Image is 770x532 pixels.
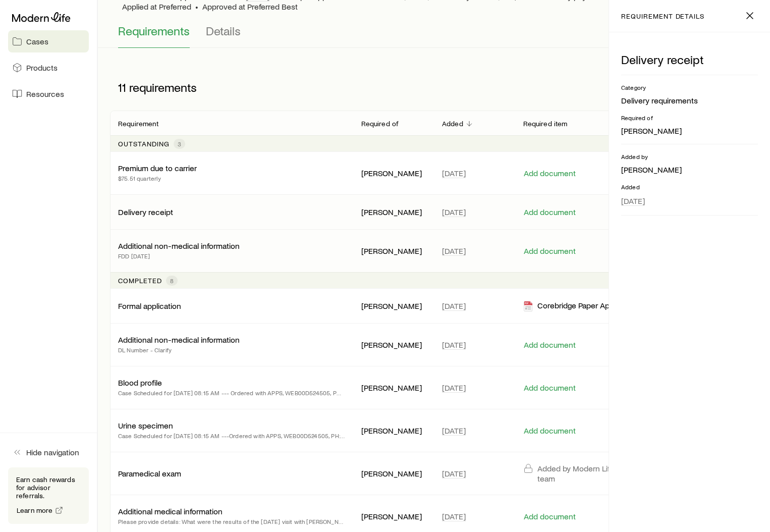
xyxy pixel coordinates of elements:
span: [DATE] [442,340,466,350]
button: Add document [523,340,576,350]
button: Add document [523,246,576,256]
p: [PERSON_NAME] [361,301,426,311]
p: Completed [118,277,162,285]
p: $75.51 quarterly [118,173,197,183]
p: Required of [361,120,399,128]
p: Added [621,183,758,191]
p: Please provide details: What were the results of the [DATE] visit with [PERSON_NAME]? [118,516,345,526]
a: Products [8,57,89,79]
span: [DATE] [442,468,466,478]
span: [DATE] [442,301,466,311]
span: Requirements [118,24,190,38]
p: [PERSON_NAME] [621,165,758,175]
p: Category [621,83,758,91]
span: 3 [178,140,181,148]
span: Cases [26,36,48,46]
span: [DATE] [442,383,466,393]
p: [PERSON_NAME] [361,468,426,478]
span: • [195,2,198,12]
div: Corebridge Paper App [523,300,614,312]
p: Additional medical information [118,506,223,516]
p: Additional non-medical information [118,241,240,251]
p: [PERSON_NAME] [361,511,426,521]
p: Earn cash rewards for advisor referrals. [16,475,81,500]
p: Case Scheduled for [DATE] 08:15 AM ---Ordered with APPS, WEB00D524505, PH: [PHONE_NUMBER] [118,431,345,441]
span: [DATE] [442,246,466,256]
p: Added by Modern Life team [537,463,629,484]
p: Paramedical exam [118,468,181,478]
p: Formal application [118,301,181,311]
p: Premium due to carrier [118,163,197,173]
span: Hide navigation [26,447,79,457]
p: Delivery receipt [621,52,758,67]
p: [PERSON_NAME] [361,246,426,256]
span: [DATE] [442,511,466,521]
p: [PERSON_NAME] [361,425,426,436]
p: Added by [621,152,758,161]
p: requirement details [621,12,704,20]
p: Required of [621,114,758,122]
button: Add document [523,426,576,436]
p: Delivery receipt [118,207,173,217]
span: Learn more [17,507,53,514]
p: DL Number - Clarify [118,345,240,355]
button: Hide navigation [8,441,89,463]
span: 11 [118,80,126,94]
p: [PERSON_NAME] [361,207,426,217]
p: Added [442,120,463,128]
span: Details [206,24,241,38]
span: requirements [129,80,197,94]
p: FDD [DATE] [118,251,240,261]
p: Delivery requirements [621,95,758,105]
span: 8 [170,277,174,285]
span: Approved at Preferred Best [202,2,298,12]
a: Resources [8,83,89,105]
button: Add document [523,169,576,178]
p: Additional non-medical information [118,335,240,345]
a: Cases [8,30,89,52]
p: Outstanding [118,140,170,148]
p: [PERSON_NAME] [361,383,426,393]
p: [PERSON_NAME] [361,168,426,178]
p: Required item [523,120,568,128]
p: Case Scheduled for [DATE] 08:15 AM --- Ordered with APPS, WEB00D524505, PH: [PHONE_NUMBER] [118,388,345,398]
p: [PERSON_NAME] [621,126,758,136]
p: Requirement [118,120,158,128]
span: [DATE] [442,207,466,217]
div: Earn cash rewards for advisor referrals.Learn more [8,467,89,524]
button: Add document [523,512,576,521]
span: [DATE] [442,425,466,436]
p: [PERSON_NAME] [361,340,426,350]
span: Resources [26,89,64,99]
span: [DATE] [442,168,466,178]
span: [DATE] [621,196,645,206]
span: Products [26,63,58,73]
button: Add document [523,207,576,217]
p: Blood profile [118,378,162,388]
button: Add document [523,383,576,393]
span: Applied at Preferred [122,2,191,12]
p: Urine specimen [118,420,173,431]
div: Application details tabs [118,24,750,48]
